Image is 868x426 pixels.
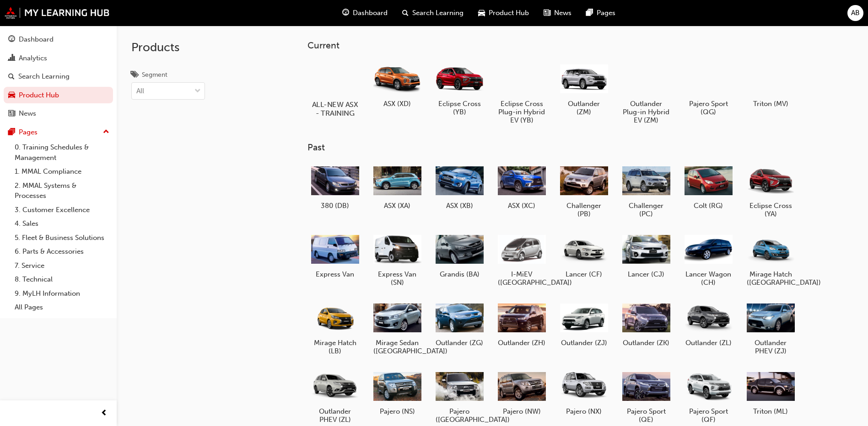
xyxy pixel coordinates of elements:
a: ASX (XB) [432,160,487,213]
a: Lancer (CJ) [619,229,674,282]
a: ALL-NEW ASX - TRAINING [307,58,362,119]
div: All [136,86,144,96]
a: Grandis (BA) [432,229,487,282]
h5: Pajero (NW) [498,407,546,415]
h5: Outlander PHEV (ZL) [311,407,359,424]
h5: Mirage Hatch ([GEOGRAPHIC_DATA]) [747,270,795,287]
div: Analytics [19,53,47,64]
button: AB [847,5,863,21]
span: Dashboard [353,8,388,18]
span: search-icon [8,73,15,81]
h5: ASX (XB) [436,202,484,210]
a: 0. Training Schedules & Management [11,140,113,165]
a: Analytics [4,50,113,67]
h5: Express Van [311,270,359,278]
h3: Past [307,142,827,153]
span: up-icon [103,126,109,138]
img: mmal [5,7,110,19]
a: 4. Sales [11,217,113,231]
a: Eclipse Cross (YA) [743,160,798,222]
a: 2. MMAL Systems & Processes [11,179,113,203]
a: Lancer Wagon (CH) [681,229,736,290]
h5: Outlander PHEV (ZJ) [747,339,795,355]
h5: 380 (DB) [311,202,359,210]
h5: Lancer (CF) [560,270,608,278]
a: news-iconNews [536,4,579,22]
span: Search Learning [412,8,464,18]
h5: Pajero (NX) [560,407,608,415]
div: News [19,108,36,119]
a: Eclipse Cross (YB) [432,58,487,119]
span: down-icon [194,85,201,97]
h5: Outlander (ZG) [436,339,484,347]
h2: Products [131,40,205,55]
span: guage-icon [342,7,349,19]
a: 8. Technical [11,272,113,287]
h5: Outlander (ZJ) [560,339,608,347]
a: Pajero Sport (QG) [681,58,736,119]
span: chart-icon [8,54,15,63]
h5: ASX (XC) [498,202,546,210]
span: news-icon [8,110,15,118]
a: 9. MyLH Information [11,287,113,301]
h5: Eclipse Cross (YA) [747,202,795,218]
div: Pages [19,127,38,138]
a: News [4,105,113,122]
h5: Lancer (CJ) [622,270,670,278]
a: car-iconProduct Hub [471,4,536,22]
a: Eclipse Cross Plug-in Hybrid EV (YB) [494,58,549,128]
button: Pages [4,124,113,141]
a: Mirage Hatch ([GEOGRAPHIC_DATA]) [743,229,798,290]
h5: Outlander Plug-in Hybrid EV (ZM) [622,100,670,124]
span: News [554,8,571,18]
button: DashboardAnalyticsSearch LearningProduct HubNews [4,29,113,124]
h5: Mirage Hatch (LB) [311,339,359,355]
span: tags-icon [131,71,138,80]
h5: Lancer Wagon (CH) [685,270,733,287]
span: pages-icon [586,7,593,19]
a: Outlander (ZL) [681,298,736,351]
h5: Eclipse Cross (YB) [436,100,484,116]
a: Outlander PHEV (ZJ) [743,298,798,359]
a: Pajero (NW) [494,366,549,419]
h5: Colt (RG) [685,202,733,210]
a: Challenger (PC) [619,160,674,222]
h5: Outlander (ZK) [622,339,670,347]
h3: Current [307,40,827,51]
a: Lancer (CF) [556,229,611,282]
h5: Pajero ([GEOGRAPHIC_DATA]) [436,407,484,424]
span: Product Hub [489,8,529,18]
a: Triton (MV) [743,58,798,111]
h5: Eclipse Cross Plug-in Hybrid EV (YB) [498,100,546,124]
h5: Challenger (PC) [622,202,670,218]
a: All Pages [11,300,113,314]
span: AB [851,8,860,18]
h5: ASX (XA) [373,202,421,210]
h5: Challenger (PB) [560,202,608,218]
a: ASX (XA) [370,160,425,213]
a: Mirage Hatch (LB) [307,298,362,359]
span: pages-icon [8,128,15,137]
a: 5. Fleet & Business Solutions [11,231,113,245]
a: Product Hub [4,87,113,104]
div: Segment [142,70,167,80]
a: Outlander (ZM) [556,58,611,119]
a: Outlander Plug-in Hybrid EV (ZM) [619,58,674,128]
a: guage-iconDashboard [335,4,395,22]
span: search-icon [402,7,409,19]
h5: ALL-NEW ASX - TRAINING [310,100,361,117]
h5: Pajero Sport (QG) [685,100,733,116]
a: ASX (XD) [370,58,425,111]
a: Mirage Sedan ([GEOGRAPHIC_DATA]) [370,298,425,359]
span: prev-icon [101,408,108,419]
a: Search Learning [4,68,113,85]
h5: Triton (ML) [747,407,795,415]
h5: Grandis (BA) [436,270,484,278]
span: car-icon [478,7,485,19]
span: guage-icon [8,36,15,44]
h5: Outlander (ZH) [498,339,546,347]
a: Pajero (NX) [556,366,611,419]
a: 7. Service [11,259,113,273]
a: Outlander (ZJ) [556,298,611,351]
